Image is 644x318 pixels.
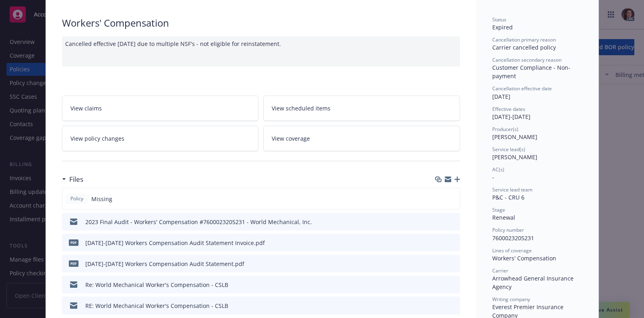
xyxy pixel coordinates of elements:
span: Policy number [492,227,524,233]
button: preview file [450,260,457,268]
div: [DATE]-[DATE] Workers Compensation Audit Statement.pdf [85,260,244,268]
span: - [492,173,494,181]
div: Files [62,174,83,185]
span: P&C - CRU 6 [492,193,524,201]
button: preview file [450,281,457,289]
span: Status [492,16,506,23]
a: View scheduled items [263,96,460,121]
div: Workers' Compensation [492,254,582,262]
div: Cancelled effective [DATE] due to multiple NSF's - not eligible for reinstatement. [62,36,460,67]
span: Effective dates [492,106,525,112]
span: Renewal [492,214,515,221]
span: Carrier cancelled policy [492,44,556,51]
span: Cancellation secondary reason [492,56,561,63]
span: View policy changes [70,134,124,143]
span: Cancellation effective date [492,85,552,92]
span: pdf [69,239,78,245]
div: [DATE] - [DATE] [492,106,582,121]
button: preview file [450,218,457,226]
span: Service lead(s) [492,146,525,153]
div: Workers' Compensation [62,16,460,30]
button: download file [437,218,443,226]
span: [DATE] [492,93,510,100]
div: Re: World Mechanical Worker's Compensation - CSLB [85,281,228,289]
span: AC(s) [492,166,504,173]
span: Service lead team [492,186,533,193]
span: Producer(s) [492,126,518,133]
a: View claims [62,96,259,121]
span: [PERSON_NAME] [492,133,537,141]
button: download file [437,260,443,268]
span: Stage [492,206,505,213]
span: View scheduled items [272,104,330,112]
span: Policy [69,195,85,202]
div: RE: World Mechanical Worker's Compensation - CSLB [85,301,228,310]
div: 2023 Final Audit - Workers' Compensation #7600023205231 - World Mechanical, Inc. [85,218,312,226]
span: 7600023205231 [492,234,534,242]
span: Carrier [492,267,508,274]
button: preview file [450,239,457,247]
span: [PERSON_NAME] [492,153,537,161]
span: Cancellation primary reason [492,36,556,43]
button: preview file [450,301,457,310]
span: pdf [69,260,78,266]
button: download file [437,301,443,310]
span: Arrowhead General Insurance Agency [492,274,575,291]
span: Lines of coverage [492,247,532,254]
a: View coverage [263,126,460,151]
span: View claims [70,104,102,112]
span: Writing company [492,296,530,303]
span: Missing [91,195,112,203]
a: View policy changes [62,126,259,151]
span: View coverage [272,134,310,143]
span: Customer Compliance - Non-payment [492,64,570,80]
button: download file [437,281,443,289]
button: download file [437,239,443,247]
div: [DATE]-[DATE] Workers Compensation Audit Statement Invoice.pdf [85,239,265,247]
h3: Files [69,174,83,185]
span: Expired [492,23,513,31]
